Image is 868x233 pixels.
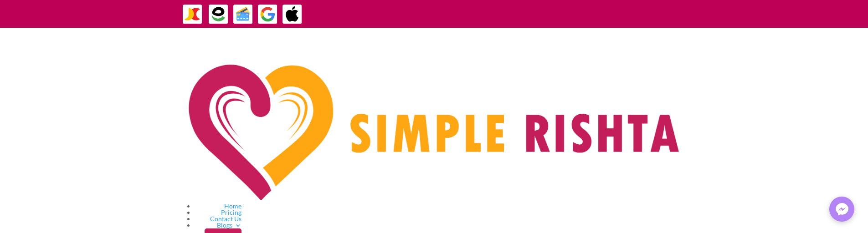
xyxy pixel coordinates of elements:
img: Credit Cards [233,4,253,25]
a: Pricing [221,208,241,216]
a: Blogs [217,221,241,229]
img: Messenger [833,200,851,218]
img: EasyPaisa-icon [208,4,229,25]
img: ApplePay-icon [282,4,303,25]
a: Home [224,202,241,210]
img: JazzCash-icon [182,4,203,25]
img: GooglePay-icon [257,4,278,25]
a: Contact Us [210,215,241,223]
